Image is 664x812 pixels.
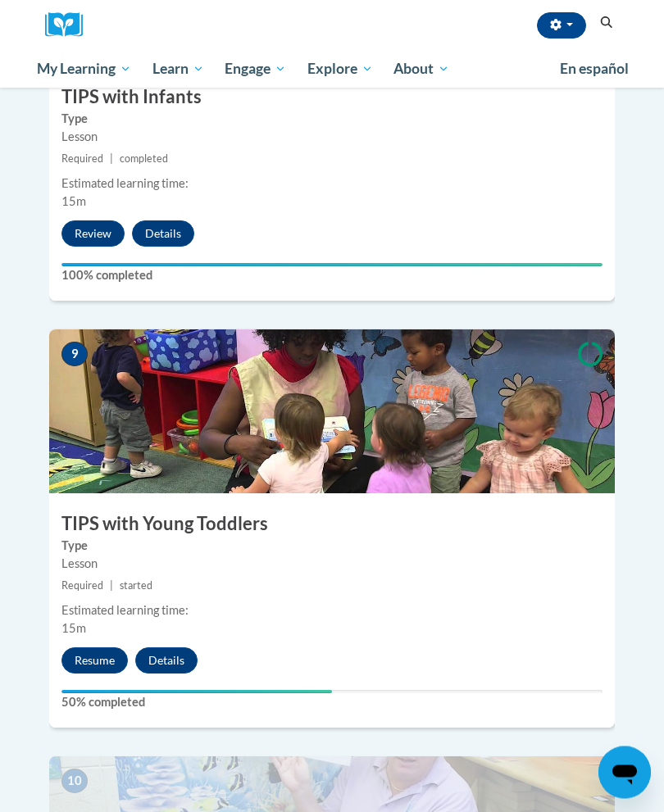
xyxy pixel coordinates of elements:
span: 15m [61,195,86,209]
span: Required [61,580,103,592]
button: Details [135,648,198,674]
a: My Learning [26,50,142,88]
span: completed [120,153,168,166]
button: Review [61,221,125,247]
span: 9 [61,342,88,367]
img: Logo brand [45,12,94,38]
span: | [110,153,113,166]
label: Type [61,111,603,129]
div: Lesson [61,129,603,147]
span: Engage [225,59,286,79]
span: About [393,59,449,79]
span: started [120,580,152,592]
a: Explore [297,50,384,88]
span: My Learning [37,59,131,79]
span: Explore [307,59,373,79]
a: Engage [214,50,297,88]
h3: TIPS with Infants [49,85,615,111]
img: Course Image [49,330,615,494]
span: 15m [61,622,86,636]
label: Type [61,538,603,556]
button: Search [594,13,619,33]
div: Your progress [61,691,332,694]
button: Resume [61,648,128,674]
div: Estimated learning time: [61,602,603,620]
button: Details [132,221,194,247]
div: Your progress [61,264,603,267]
span: 10 [61,769,88,794]
iframe: Button to launch messaging window [598,746,651,799]
label: 100% completed [61,267,603,285]
span: Learn [152,59,204,79]
div: Main menu [25,50,639,88]
label: 50% completed [61,694,603,712]
div: Lesson [61,556,603,574]
a: En español [549,52,639,86]
a: Cox Campus [45,12,94,38]
span: Required [61,153,103,166]
a: Learn [142,50,215,88]
span: En español [560,60,629,77]
span: | [110,580,113,592]
button: Account Settings [537,12,586,39]
h3: TIPS with Young Toddlers [49,512,615,538]
div: Estimated learning time: [61,175,603,193]
a: About [384,50,461,88]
